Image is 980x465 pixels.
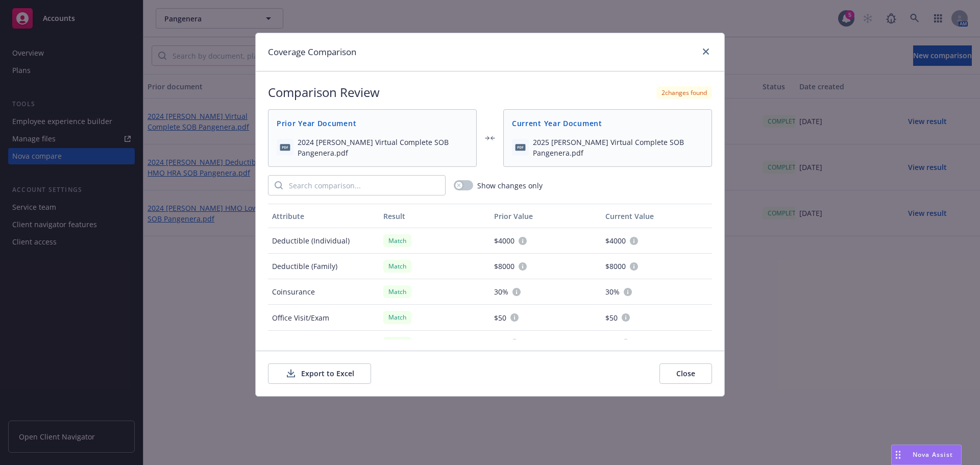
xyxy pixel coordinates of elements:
span: $50 [605,338,618,349]
span: Show changes only [477,180,543,191]
span: 2025 [PERSON_NAME] Virtual Complete SOB Pangenera.pdf [533,137,703,158]
a: close [700,45,712,58]
div: Attribute [272,211,375,222]
div: Outpatient Specialist Visit [268,331,379,356]
div: Match [383,337,411,350]
button: Attribute [268,204,379,228]
div: Match [383,285,411,298]
span: Prior Year Document [277,118,468,129]
svg: Search [275,181,283,189]
div: Drag to move [892,445,904,464]
span: $4000 [605,235,626,246]
button: Current Value [601,204,713,228]
div: Office Visit/Exam [268,305,379,330]
div: Match [383,260,411,273]
button: Result [379,204,491,228]
span: $50 [494,312,506,323]
span: $8000 [605,261,626,272]
div: Result [383,211,486,222]
span: Nova Assist [913,450,953,459]
span: $8000 [494,261,514,272]
div: Prior Value [494,211,597,222]
div: Deductible (Family) [268,254,379,279]
span: 30% [494,286,508,297]
span: 30% [605,286,620,297]
div: Deductible (Individual) [268,228,379,254]
button: Prior Value [490,204,601,228]
div: Match [383,234,411,247]
span: 2024 [PERSON_NAME] Virtual Complete SOB Pangenera.pdf [298,137,468,158]
span: $50 [494,338,506,349]
span: Current Year Document [512,118,703,129]
button: Nova Assist [891,445,962,465]
button: Close [659,363,712,384]
span: $50 [605,312,618,323]
div: 2 changes found [656,86,712,99]
div: Match [383,311,411,324]
button: Export to Excel [268,363,371,384]
input: Search comparison... [283,176,445,195]
span: $4000 [494,235,514,246]
div: Current Value [605,211,708,222]
h1: Coverage Comparison [268,45,356,59]
h2: Comparison Review [268,84,380,101]
div: Coinsurance [268,279,379,305]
